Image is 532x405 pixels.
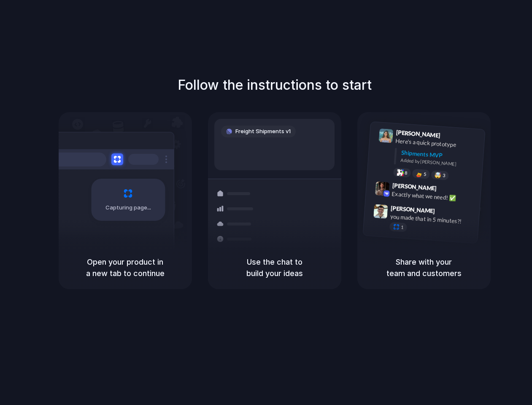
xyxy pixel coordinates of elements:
span: [PERSON_NAME] [396,128,440,140]
span: Capturing page [105,204,152,212]
span: 1 [400,225,403,230]
span: 3 [442,173,445,178]
div: Shipments MVP [401,148,479,162]
h1: Follow the instructions to start [178,75,372,95]
div: Exactly what we need! ✅ [392,190,476,204]
span: 9:47 AM [437,208,455,218]
div: Here's a quick prototype [395,137,479,151]
span: 9:42 AM [439,185,456,195]
h5: Use the chat to build your ideas [218,256,331,279]
span: 8 [404,171,407,175]
div: you made that in 5 minutes?! [390,212,474,227]
span: [PERSON_NAME] [392,181,437,193]
h5: Open your product in a new tab to continue [69,256,182,279]
h5: Share with your team and customers [367,256,481,279]
span: Freight Shipments v1 [235,127,291,136]
div: 🤯 [434,172,441,179]
div: Added by [PERSON_NAME] [400,157,478,169]
span: [PERSON_NAME] [390,204,435,216]
span: 5 [423,172,426,177]
span: 9:41 AM [443,132,460,142]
